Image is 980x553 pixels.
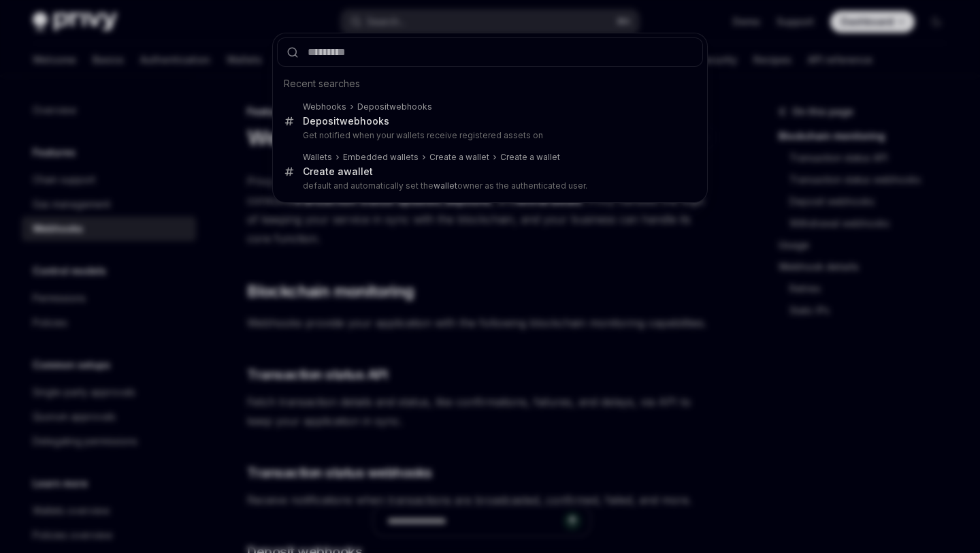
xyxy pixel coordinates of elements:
[303,101,346,112] div: Webhooks
[344,165,373,177] b: wallet
[357,101,432,112] div: webhooks
[357,101,389,112] b: Deposit
[303,165,373,178] div: Create a
[284,77,360,91] span: Recent searches
[303,180,674,191] p: default and automatically set the owner as the authenticated user.
[303,130,674,141] p: Get notified when your wallets receive registered assets on
[303,152,332,163] div: Wallets
[434,180,457,191] b: wallet
[500,152,560,163] div: Create a wallet
[303,115,340,127] b: Deposit
[303,115,389,127] div: webhooks
[343,152,419,163] div: Embedded wallets
[429,152,489,163] div: Create a wallet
